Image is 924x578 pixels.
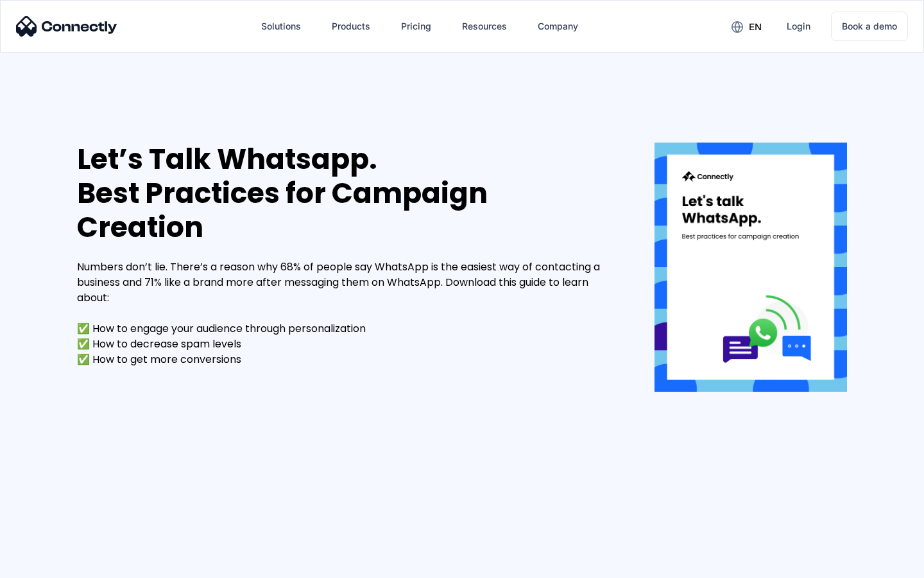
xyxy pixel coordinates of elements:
a: Pricing [391,11,441,42]
a: Login [776,11,821,42]
div: Resources [462,17,507,35]
div: Solutions [261,17,301,35]
aside: Language selected: English [13,556,77,574]
ul: Language list [26,556,77,574]
a: Book a demo [831,12,908,41]
div: en [749,18,762,36]
img: Connectly Logo [16,16,117,37]
div: Pricing [401,17,431,35]
div: Numbers don’t lie. There’s a reason why 68% of people say WhatsApp is the easiest way of contacti... [77,259,616,367]
div: Login [787,17,810,35]
div: Let’s Talk Whatsapp. Best Practices for Campaign Creation [77,143,616,244]
div: Products [332,17,370,35]
div: Company [538,17,578,35]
